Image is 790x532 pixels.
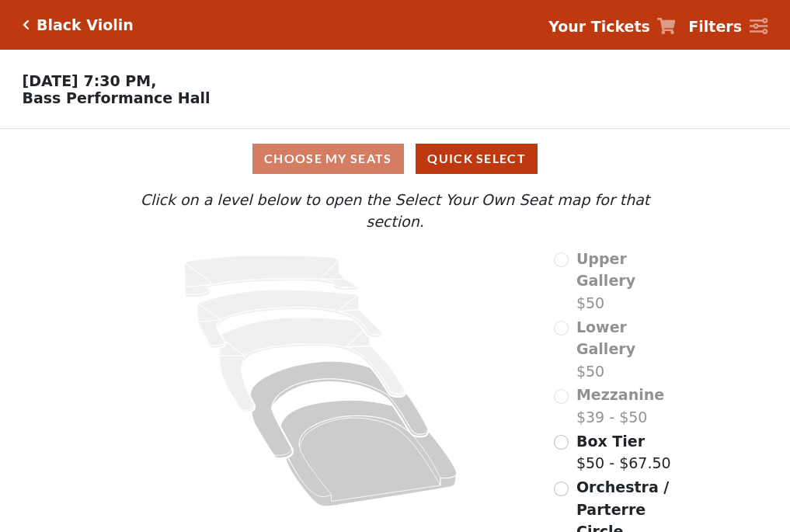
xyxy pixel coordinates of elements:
[576,250,635,290] span: Upper Gallery
[281,400,458,506] path: Orchestra / Parterre Circle - Seats Available: 691
[576,433,645,450] span: Box Tier
[576,384,664,428] label: $39 - $50
[23,19,30,30] a: Click here to go back to filters
[110,189,680,233] p: Click on a level below to open the Select Your Own Seat map for that section.
[688,18,742,35] strong: Filters
[576,318,635,358] span: Lower Gallery
[576,248,680,315] label: $50
[185,256,359,297] path: Upper Gallery - Seats Available: 0
[576,430,671,475] label: $50 - $67.50
[548,16,676,38] a: Your Tickets
[576,386,664,403] span: Mezzanine
[198,290,382,348] path: Lower Gallery - Seats Available: 0
[688,16,767,38] a: Filters
[576,316,680,383] label: $50
[416,144,538,174] button: Quick Select
[548,18,650,35] strong: Your Tickets
[37,16,134,34] h5: Black Violin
